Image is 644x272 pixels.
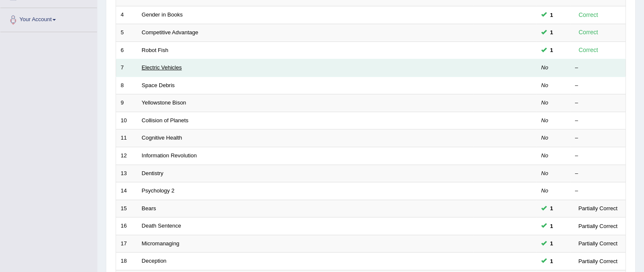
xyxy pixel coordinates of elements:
span: You can still take this question [547,11,556,19]
td: 9 [116,94,137,112]
div: – [575,82,621,90]
div: Partially Correct [575,204,621,213]
a: Death Sentence [142,223,181,229]
em: No [541,152,548,159]
td: 18 [116,253,137,270]
div: – [575,152,621,160]
span: You can still take this question [547,46,556,55]
em: No [541,135,548,141]
td: 11 [116,129,137,147]
a: Psychology 2 [142,187,174,194]
td: 8 [116,77,137,94]
td: 6 [116,41,137,59]
div: Partially Correct [575,239,621,248]
a: Gender in Books [142,11,183,18]
td: 14 [116,182,137,200]
div: – [575,64,621,72]
em: No [541,170,548,176]
span: You can still take this question [547,257,556,266]
div: Partially Correct [575,257,621,266]
a: Cognitive Health [142,135,182,141]
div: – [575,117,621,125]
a: Your Account [0,8,97,29]
span: You can still take this question [547,239,556,248]
td: 13 [116,165,137,182]
em: No [541,99,548,106]
span: You can still take this question [547,222,556,231]
em: No [541,64,548,71]
a: Information Revolution [142,152,197,159]
span: You can still take this question [547,28,556,37]
a: Collision of Planets [142,117,189,124]
td: 10 [116,112,137,129]
div: Correct [575,27,602,37]
em: No [541,187,548,194]
div: – [575,99,621,107]
a: Space Debris [142,82,175,88]
em: No [541,117,548,124]
a: Robot Fish [142,47,169,53]
a: Micromanaging [142,240,180,247]
td: 15 [116,200,137,217]
td: 12 [116,147,137,165]
a: Yellowstone Bison [142,99,186,106]
a: Competitive Advantage [142,29,199,36]
em: No [541,82,548,88]
td: 4 [116,6,137,24]
div: – [575,134,621,142]
a: Bears [142,205,156,212]
a: Deception [142,258,167,264]
td: 5 [116,24,137,42]
div: – [575,170,621,178]
td: 7 [116,59,137,77]
a: Dentistry [142,170,163,176]
div: – [575,187,621,195]
a: Electric Vehicles [142,64,182,71]
div: Correct [575,10,602,20]
div: Partially Correct [575,222,621,231]
td: 17 [116,235,137,253]
span: You can still take this question [547,204,556,213]
td: 16 [116,217,137,235]
div: Correct [575,45,602,55]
